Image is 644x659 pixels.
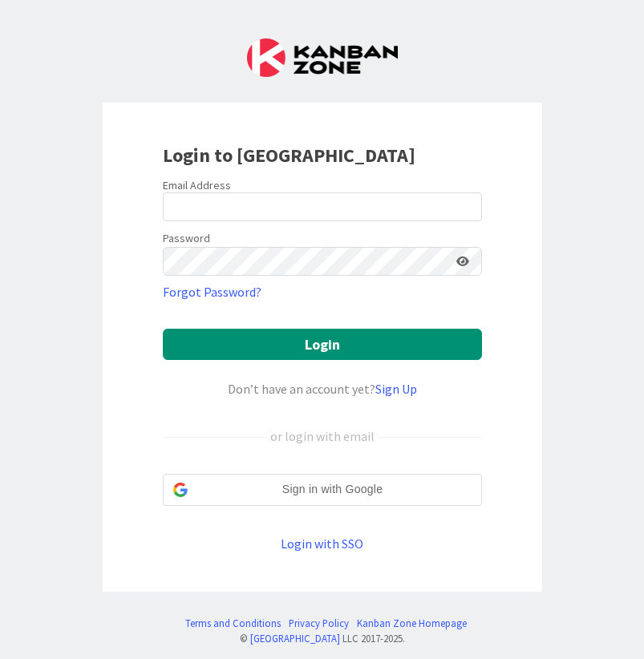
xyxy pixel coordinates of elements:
label: Email Address [163,178,231,192]
button: Login [163,329,482,360]
a: Kanban Zone Homepage [357,616,467,631]
a: [GEOGRAPHIC_DATA] [250,632,340,645]
div: or login with email [266,427,379,446]
span: Sign in with Google [194,481,472,498]
div: © LLC 2017- 2025 . [177,631,467,646]
a: Terms and Conditions [185,616,281,631]
b: Login to [GEOGRAPHIC_DATA] [163,143,415,168]
a: Forgot Password? [163,282,261,301]
a: Login with SSO [281,536,363,552]
label: Password [163,230,210,247]
div: Sign in with Google [163,474,482,506]
div: Don’t have an account yet? [163,379,482,398]
img: Kanban Zone [247,38,398,77]
a: Sign Up [375,381,417,397]
a: Privacy Policy [289,616,349,631]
